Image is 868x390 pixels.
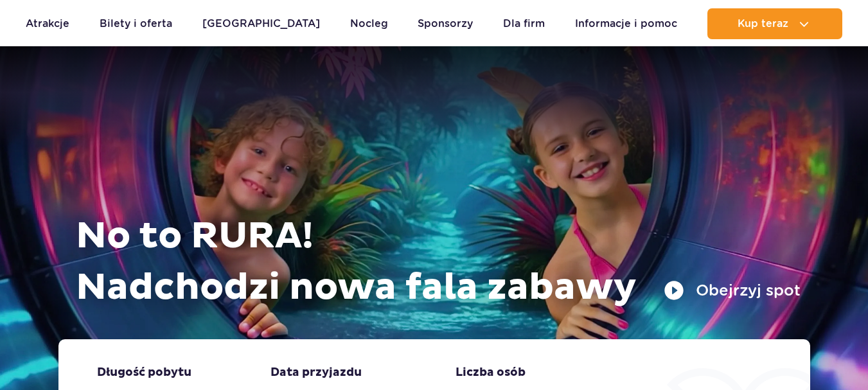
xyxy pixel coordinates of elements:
[100,8,172,39] a: Bilety i oferta
[26,8,69,39] a: Atrakcje
[270,365,362,380] span: Data przyjazdu
[76,211,801,314] h1: No to RURA! Nadchodzi nowa fala zabawy
[575,8,677,39] a: Informacje i pomoc
[418,8,473,39] a: Sponsorzy
[456,365,526,380] span: Liczba osób
[350,8,388,39] a: Nocleg
[503,8,545,39] a: Dla firm
[202,8,320,39] a: [GEOGRAPHIC_DATA]
[707,8,842,39] button: Kup teraz
[664,280,801,301] button: Obejrzyj spot
[738,18,788,30] span: Kup teraz
[97,365,191,380] span: Długość pobytu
